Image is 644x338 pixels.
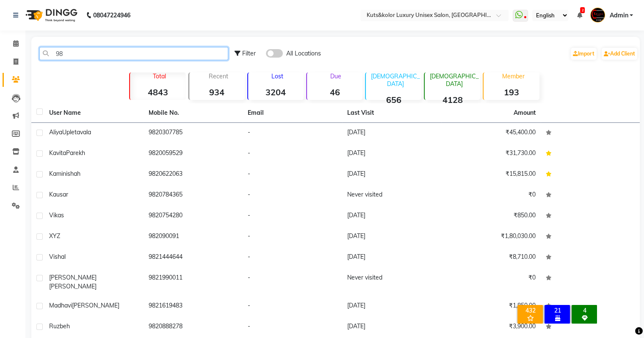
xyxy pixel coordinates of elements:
span: vishal [49,253,66,260]
td: [DATE] [342,164,442,185]
td: ₹45,400.00 [441,123,541,144]
td: [DATE] [342,317,442,338]
img: logo [22,3,80,27]
td: - [243,164,342,185]
td: [DATE] [342,206,442,227]
td: Never visited [342,185,442,206]
td: 9821990011 [144,268,243,296]
th: Mobile No. [144,103,243,123]
td: 9820622063 [144,164,243,185]
td: ₹31,730.00 [441,144,541,164]
th: Last Visit [342,103,442,123]
td: ₹1,80,030.00 [441,227,541,247]
td: [DATE] [342,247,442,268]
div: 432 [519,307,541,314]
td: ₹1,850.00 [441,296,541,317]
p: Total [133,72,185,80]
td: - [243,123,342,144]
td: [DATE] [342,296,442,317]
td: 9820754280 [144,206,243,227]
td: Never visited [342,268,442,296]
span: Madhavi [49,302,72,309]
td: 9820888278 [144,317,243,338]
span: [PERSON_NAME] [49,274,97,281]
p: [DEMOGRAPHIC_DATA] [369,72,421,88]
span: [PERSON_NAME] [72,302,119,309]
span: Parekh [66,149,85,157]
span: Aliya [49,128,62,136]
span: kamini [49,170,67,177]
td: ₹3,900.00 [441,317,541,338]
td: - [243,296,342,317]
td: 9820784365 [144,185,243,206]
a: Import [571,48,597,60]
td: 9821444644 [144,247,243,268]
span: 2 [580,7,585,13]
td: - [243,206,342,227]
span: shah [67,170,80,177]
td: ₹850.00 [441,206,541,227]
span: All Locations [286,49,321,58]
span: [PERSON_NAME] [49,283,97,290]
span: Vikas [49,211,64,219]
td: [DATE] [342,227,442,247]
b: 08047224946 [93,3,130,27]
span: Ruzbeh [49,322,70,330]
img: Admin [590,8,605,22]
td: - [243,227,342,247]
th: Amount [509,103,541,122]
div: 4 [573,307,595,314]
td: 9821619483 [144,296,243,317]
strong: 656 [366,94,421,105]
td: ₹15,815.00 [441,164,541,185]
p: Due [309,72,362,80]
td: - [243,185,342,206]
td: - [243,247,342,268]
p: Member [487,72,539,80]
span: Kavita [49,149,66,157]
td: - [243,317,342,338]
strong: 4843 [130,87,185,97]
a: Add Client [602,48,637,60]
span: Filter [242,50,256,57]
td: ₹8,710.00 [441,247,541,268]
th: User Name [44,103,144,123]
td: [DATE] [342,144,442,164]
strong: 46 [307,87,362,97]
span: XYZ [49,232,60,240]
span: Upletavala [62,128,91,136]
strong: 4128 [425,94,480,105]
p: [DEMOGRAPHIC_DATA] [428,72,480,88]
td: - [243,268,342,296]
td: ₹0 [441,185,541,206]
span: Kausar [49,191,68,198]
span: Admin [609,11,628,20]
td: - [243,144,342,164]
strong: 934 [189,87,245,97]
td: ₹0 [441,268,541,296]
td: [DATE] [342,123,442,144]
td: 9820307785 [144,123,243,144]
input: Search by Name/Mobile/Email/Code [39,47,228,60]
div: 21 [546,307,568,314]
th: Email [243,103,342,123]
p: Recent [193,72,245,80]
td: 982090091 [144,227,243,247]
p: Lost [252,72,304,80]
strong: 3204 [248,87,304,97]
strong: 193 [484,87,539,97]
a: 2 [577,11,582,19]
td: 9820059529 [144,144,243,164]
